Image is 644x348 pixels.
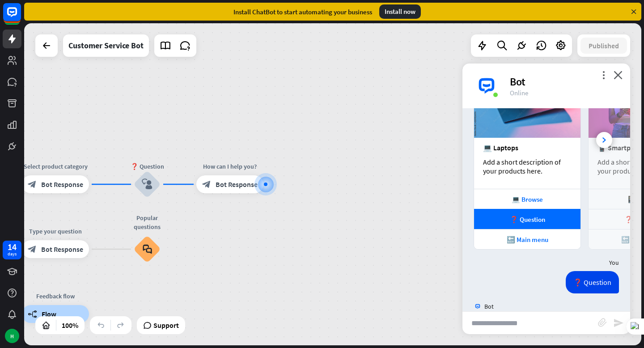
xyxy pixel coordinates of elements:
[609,259,619,267] span: You
[479,215,576,224] div: ❓ Question
[580,38,627,54] button: Published
[483,143,572,152] div: 💻 Laptops
[15,162,96,171] div: Select product category
[28,245,37,254] i: block_bot_response
[142,179,153,190] i: block_user_input
[7,4,34,30] button: Open LiveChat chat widget
[202,180,211,189] i: block_bot_response
[41,180,83,189] span: Bot Response
[143,244,152,254] i: block_faq
[120,162,174,171] div: ❓ Question
[479,235,576,244] div: 🔙 Main menu
[233,8,372,16] div: Install ChatBot to start automating your business
[613,318,624,328] i: send
[510,75,619,89] div: Bot
[484,302,494,310] span: Bot
[59,318,81,332] div: 100%
[598,318,607,327] i: block_attachment
[3,241,21,259] a: 14 days
[15,227,96,236] div: Type your question
[41,245,83,254] span: Bot Response
[28,180,37,189] i: block_bot_response
[8,251,17,257] div: days
[68,34,144,57] div: Customer Service Bot
[5,329,19,343] div: H
[566,271,619,293] div: ❓ Question
[614,71,623,79] i: close
[28,310,37,318] i: builder_tree
[8,243,17,251] div: 14
[599,71,608,79] i: more_vert
[15,292,96,301] div: Feedback flow
[510,89,619,97] div: Online
[479,195,576,204] div: 💻 Browse
[190,162,270,171] div: How can I help you?
[216,180,258,189] span: Bot Response
[127,213,167,231] div: Popular questions
[42,310,56,318] span: Flow
[153,318,179,332] span: Support
[483,157,572,175] div: Add a short description of your products here.
[379,4,421,19] div: Install now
